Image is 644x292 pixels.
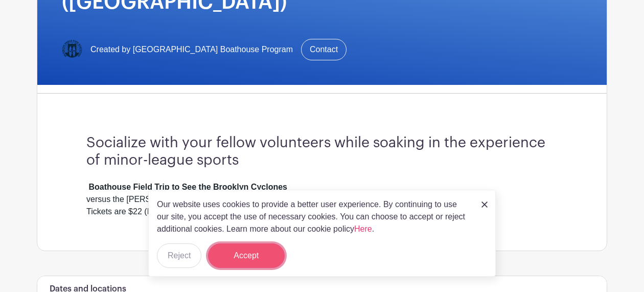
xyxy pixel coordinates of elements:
span: Created by [GEOGRAPHIC_DATA] Boathouse Program [90,43,293,56]
strong: Boathouse Field Trip to See the Brooklyn Cyclones [88,183,287,191]
p: Our website uses cookies to provide a better user experience. By continuing to use our site, you ... [157,198,471,235]
button: Accept [208,243,285,268]
h3: Socialize with your fellow volunteers while soaking in the experience of minor-league sports [86,134,558,169]
a: Here [354,224,372,233]
img: Logo-Title.png [62,39,82,60]
a: Contact [301,39,347,60]
button: Reject [157,243,201,268]
img: close_button-5f87c8562297e5c2d7936805f587ecaba9071eb48480494691a3f1689db116b3.svg [481,201,488,208]
div: versus the [PERSON_NAME] Valley 6:40 PM start time Tickets are $22 (Includes a Brooklyn Cyclones ... [86,181,558,218]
